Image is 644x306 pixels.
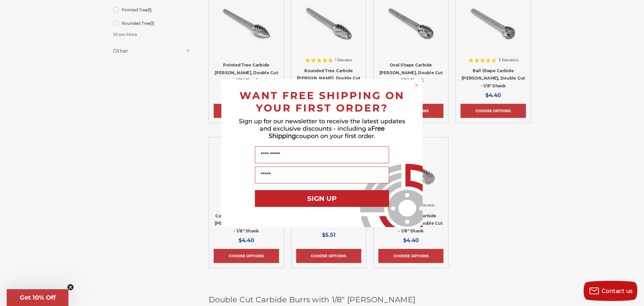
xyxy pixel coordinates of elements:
[602,288,633,294] span: Contact us
[269,125,385,140] span: Free Shipping
[255,190,389,207] button: SIGN UP
[584,281,637,301] button: Contact us
[239,89,405,114] span: WANT FREE SHIPPING ON YOUR FIRST ORDER?
[239,118,405,140] span: Sign up for our newsletter to receive the latest updates and exclusive discounts - including a co...
[413,82,420,89] button: Close dialog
